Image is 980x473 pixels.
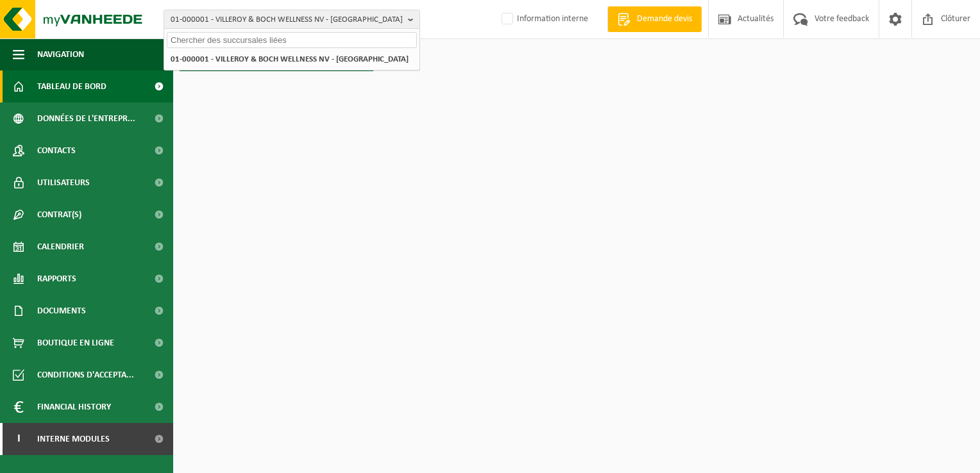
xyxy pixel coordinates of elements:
span: Données de l'entrepr... [37,103,135,135]
span: Contrat(s) [37,199,81,231]
span: Boutique en ligne [37,327,114,359]
span: Utilisateurs [37,167,90,199]
strong: 01-000001 - VILLEROY & BOCH WELLNESS NV - [GEOGRAPHIC_DATA] [171,55,409,63]
button: 01-000001 - VILLEROY & BOCH WELLNESS NV - [GEOGRAPHIC_DATA] [164,10,420,29]
span: Rapports [37,263,76,295]
span: Interne modules [37,423,110,455]
span: 01-000001 - VILLEROY & BOCH WELLNESS NV - [GEOGRAPHIC_DATA] [171,10,403,29]
span: Navigation [37,38,84,71]
span: Conditions d'accepta... [37,359,134,391]
span: Documents [37,295,86,327]
a: Demande devis [607,6,702,32]
span: Contacts [37,135,76,167]
input: Chercher des succursales liées [167,32,417,48]
span: Tableau de bord [37,71,106,103]
span: Demande devis [634,13,695,26]
span: Calendrier [37,231,84,263]
label: Information interne [499,10,588,29]
span: Financial History [37,391,111,423]
span: I [13,423,24,455]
